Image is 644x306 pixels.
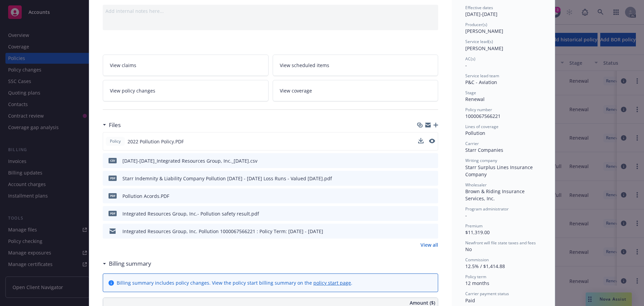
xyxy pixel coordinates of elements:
[122,192,169,200] div: Pollution Acords.PDF
[465,73,499,79] span: Service lead team
[465,206,509,212] span: Program administrator
[465,45,503,52] span: [PERSON_NAME]
[109,138,122,144] span: Policy
[465,164,534,178] span: Starr Surplus Lines Insurance Company
[465,62,467,68] span: -
[465,263,505,269] span: 12.5% / $1,414.88
[465,96,485,102] span: Renewal
[465,5,493,11] span: Effective dates
[465,246,472,252] span: No
[109,211,117,216] span: pdf
[421,241,438,248] a: View all
[465,39,493,44] span: Service lead(s)
[418,192,424,200] button: download file
[109,259,151,268] h3: Billing summary
[128,138,184,145] span: 2022 Pollution Policy.PDF
[109,193,117,198] span: PDF
[465,79,497,85] span: P&C - Aviation
[122,175,332,182] div: Starr Indemnity & Liability Company Pollution [DATE] - [DATE] Loss Runs - Valued [DATE].pdf
[465,5,541,18] div: [DATE] - [DATE]
[103,80,269,101] a: View policy changes
[465,56,475,62] span: AC(s)
[465,257,489,263] span: Commission
[465,291,509,297] span: Carrier payment status
[465,297,475,304] span: Paid
[273,80,438,101] a: View coverage
[122,157,257,164] div: [DATE]-[DATE]_Integrated Resources Group, Inc._[DATE].csv
[105,7,435,15] div: Add internal notes here...
[465,212,467,219] span: -
[429,192,435,200] button: preview file
[122,228,323,235] div: Integrated Resources Group, Inc. Pollution 1000067566221 : Policy Term: [DATE] - [DATE]
[465,90,476,96] span: Stage
[465,129,541,137] div: Pollution
[465,147,503,153] span: Starr Companies
[429,139,435,143] button: preview file
[465,274,486,280] span: Policy term
[429,228,435,235] button: preview file
[109,121,121,129] h3: Files
[273,55,438,76] a: View scheduled items
[465,113,501,119] span: 1000067566221
[109,158,117,163] span: csv
[465,124,499,129] span: Lines of coverage
[429,138,435,145] button: preview file
[418,228,424,235] button: download file
[103,121,121,129] div: Files
[110,87,155,94] span: View policy changes
[429,210,435,217] button: preview file
[465,107,492,113] span: Policy number
[418,138,424,143] button: download file
[465,141,479,146] span: Carrier
[103,55,269,76] a: View claims
[117,279,352,286] div: Billing summary includes policy changes. View the policy start billing summary on the .
[465,229,490,236] span: $11,319.00
[465,22,487,27] span: Producer(s)
[313,280,351,286] a: policy start page
[280,62,329,69] span: View scheduled items
[418,175,424,182] button: download file
[109,176,117,181] span: pdf
[418,138,424,145] button: download file
[465,188,526,202] span: Brown & Riding Insurance Services, Inc.
[429,157,435,164] button: preview file
[122,210,259,217] div: Integrated Resources Group, Inc.- Pollution safety result.pdf
[103,259,151,268] div: Billing summary
[280,87,312,94] span: View coverage
[429,175,435,182] button: preview file
[465,223,483,229] span: Premium
[465,28,503,34] span: [PERSON_NAME]
[418,210,424,217] button: download file
[465,158,497,163] span: Writing company
[418,157,424,164] button: download file
[465,182,487,188] span: Wholesaler
[110,62,136,69] span: View claims
[465,280,489,286] span: 12 months
[465,240,536,246] span: Newfront will file state taxes and fees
